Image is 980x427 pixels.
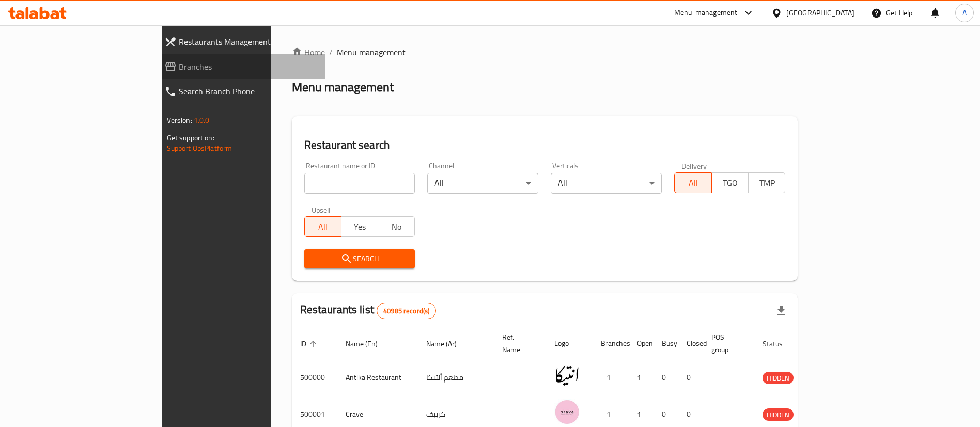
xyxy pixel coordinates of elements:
span: Branches [179,60,317,73]
span: Version: [167,114,192,127]
a: Branches [156,54,325,79]
span: Restaurants Management [179,36,317,48]
label: Delivery [681,162,707,169]
li: / [329,46,333,58]
span: A [962,7,967,19]
td: 0 [678,359,703,396]
a: Search Branch Phone [156,79,325,104]
div: All [427,173,538,194]
span: Search [313,252,407,265]
h2: Menu management [292,79,394,96]
span: Status [763,338,796,350]
span: 40985 record(s) [377,306,435,316]
span: Name (En) [346,338,391,350]
span: ID [300,338,320,350]
a: Support.OpsPlatform [167,141,232,155]
img: Crave [554,399,580,425]
span: All [309,219,337,234]
span: Get support on: [167,131,214,145]
span: No [382,219,411,234]
td: 1 [629,359,654,396]
span: Name (Ar) [426,338,470,350]
th: Logo [546,328,593,359]
input: Search for restaurant name or ID.. [304,173,415,194]
span: HIDDEN [763,372,794,384]
span: Yes [346,219,374,234]
span: Ref. Name [502,331,534,356]
a: Restaurants Management [156,29,325,54]
td: 0 [654,359,678,396]
div: Menu-management [674,7,738,19]
span: TMP [753,176,781,191]
button: Yes [341,216,378,237]
div: Total records count [377,303,436,319]
th: Busy [654,328,678,359]
span: 1.0.0 [194,114,210,127]
span: All [679,176,707,191]
span: Menu management [337,46,406,58]
h2: Restaurants list [300,302,437,319]
td: مطعم أنتيكا [418,359,494,396]
th: Closed [678,328,703,359]
nav: breadcrumb [292,46,798,58]
span: TGO [716,176,744,191]
span: HIDDEN [763,409,794,421]
div: Export file [769,298,794,323]
img: Antika Restaurant [554,362,580,388]
div: HIDDEN [763,372,794,384]
th: Branches [593,328,629,359]
button: No [378,216,415,237]
span: POS group [711,331,742,356]
button: All [674,172,711,193]
button: All [304,216,341,237]
span: Search Branch Phone [179,85,317,98]
button: Search [304,249,415,268]
th: Open [629,328,654,359]
label: Upsell [312,206,331,213]
h2: Restaurant search [304,137,786,153]
div: All [551,173,662,194]
td: Antika Restaurant [337,359,418,396]
button: TMP [748,172,785,193]
button: TGO [711,172,749,193]
td: 1 [593,359,629,396]
div: [GEOGRAPHIC_DATA] [786,7,854,19]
